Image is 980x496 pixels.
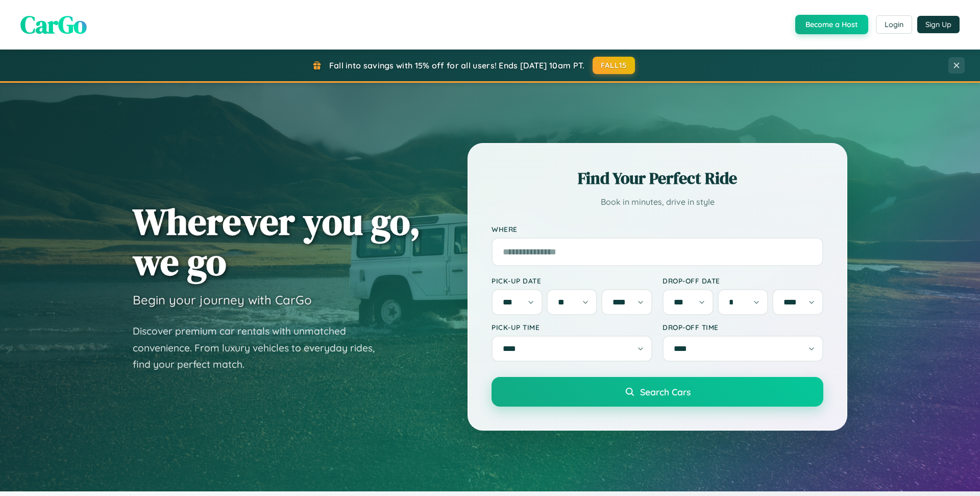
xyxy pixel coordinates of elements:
[492,323,652,332] label: Pick-up Time
[663,276,823,285] label: Drop-off Date
[492,276,652,285] label: Pick-up Date
[795,15,868,34] button: Become a Host
[492,377,823,407] button: Search Cars
[593,57,635,74] button: FALL15
[133,292,312,308] h3: Begin your journey with CarGo
[917,16,960,33] button: Sign Up
[133,323,388,373] p: Discover premium car rentals with unmatched convenience. From luxury vehicles to everyday rides, ...
[876,15,912,34] button: Login
[492,167,823,190] h2: Find Your Perfect Ride
[640,386,691,397] span: Search Cars
[663,323,823,332] label: Drop-off Time
[329,60,585,70] span: Fall into savings with 15% off for all users! Ends [DATE] 10am PT.
[133,201,421,282] h1: Wherever you go, we go
[492,225,823,233] label: Where
[492,195,823,209] p: Book in minutes, drive in style
[20,8,87,41] span: CarGo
